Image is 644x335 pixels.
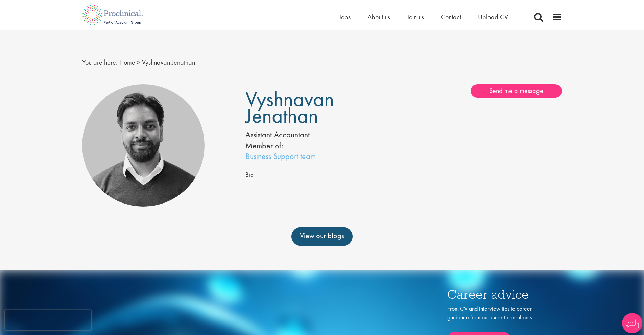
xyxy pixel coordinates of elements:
[245,129,383,140] div: Assistant Accountant
[245,86,334,129] span: Vyshnavan Jenathan
[119,58,135,67] a: breadcrumb link
[5,310,91,330] iframe: reCAPTCHA
[291,227,353,246] a: View our blogs
[622,313,642,333] img: Chatbot
[441,13,461,21] a: Contact
[447,288,539,301] h3: Career advice
[367,13,390,21] a: About us
[245,171,254,179] span: Bio
[339,13,351,21] a: Jobs
[142,58,195,67] span: Vyshnavan Jenathan
[245,151,316,161] a: Business Support team
[82,84,205,207] img: Vyshnavan Jenathan
[471,84,562,98] a: Send me a message
[245,140,283,151] label: Member of:
[478,13,508,21] a: Upload CV
[137,58,140,67] span: >
[82,58,118,67] span: You are here:
[407,13,424,21] a: Join us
